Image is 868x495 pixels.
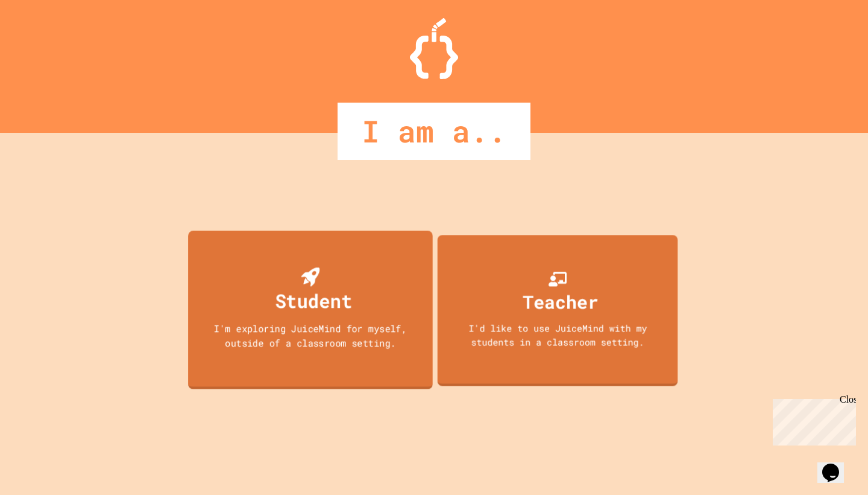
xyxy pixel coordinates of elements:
iframe: chat widget [768,394,856,445]
div: Student [275,287,352,315]
div: Chat with us now!Close [5,5,83,77]
div: I'd like to use JuiceMind with my students in a classroom setting. [450,321,666,348]
iframe: chat widget [817,447,856,483]
img: Logo.svg [410,18,458,79]
div: Teacher [523,288,599,315]
div: I am a.. [338,103,530,160]
div: I'm exploring JuiceMind for myself, outside of a classroom setting. [200,321,420,350]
